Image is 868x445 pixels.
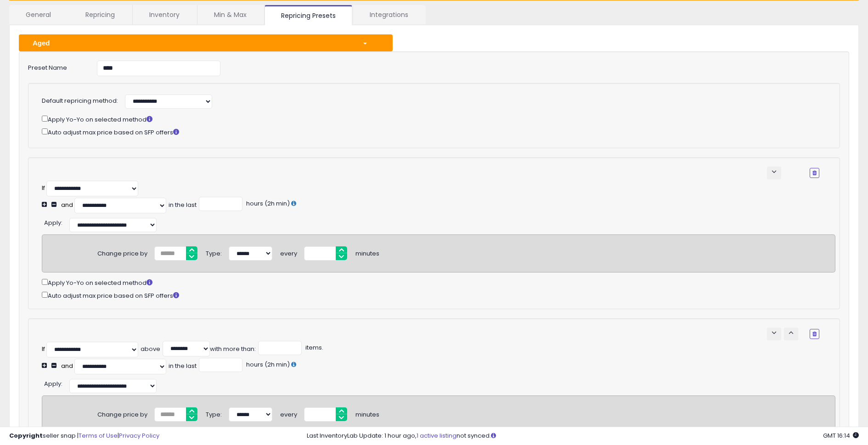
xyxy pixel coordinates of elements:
button: keyboard_arrow_down [767,328,781,340]
div: Type: [206,407,222,419]
span: hours (2h min) [245,360,290,369]
span: items. [304,343,323,352]
div: Auto adjust max price based on SFP offers [42,127,819,137]
a: Inventory [133,5,196,24]
div: Change price by [97,407,147,419]
a: General [9,5,68,24]
div: with more than: [210,345,256,354]
i: Remove Condition [812,331,817,337]
div: in the last [169,201,197,210]
div: : [44,216,62,228]
div: seller snap | | [9,432,159,440]
span: keyboard_arrow_up [787,328,795,337]
button: keyboard_arrow_down [767,167,781,179]
span: keyboard_arrow_down [770,167,778,176]
div: Type: [206,246,222,258]
i: Remove Condition [812,170,817,176]
span: hours (2h min) [245,199,290,208]
a: 1 active listing [417,431,457,440]
span: keyboard_arrow_down [770,328,778,337]
button: keyboard_arrow_up [784,328,798,340]
button: Aged [19,34,393,51]
div: every [280,246,297,258]
label: Default repricing method: [42,97,118,106]
a: Privacy Policy [119,431,159,440]
div: every [280,407,297,419]
span: Apply [44,379,61,388]
a: Min & Max [197,5,263,24]
a: Integrations [353,5,425,24]
div: minutes [355,246,379,258]
div: Last InventoryLab Update: 1 hour ago, not synced. [307,432,859,440]
div: in the last [169,362,197,371]
span: 2025-08-11 16:14 GMT [823,431,859,440]
a: Terms of Use [79,431,118,440]
div: Apply Yo-Yo on selected method [42,114,819,124]
div: Auto adjust max price based on SFP offers [42,290,835,300]
div: Change price by [97,246,147,258]
div: : [44,377,62,389]
div: Aged [26,38,355,48]
strong: Copyright [9,431,43,440]
label: Preset Name [21,61,90,72]
div: minutes [355,407,379,419]
i: Click here to read more about un-synced listings. [491,433,496,439]
a: Repricing [69,5,131,24]
span: Apply [44,218,61,227]
div: above [141,345,160,354]
div: Apply Yo-Yo on selected method [42,277,835,288]
a: Repricing Presets [265,5,352,25]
